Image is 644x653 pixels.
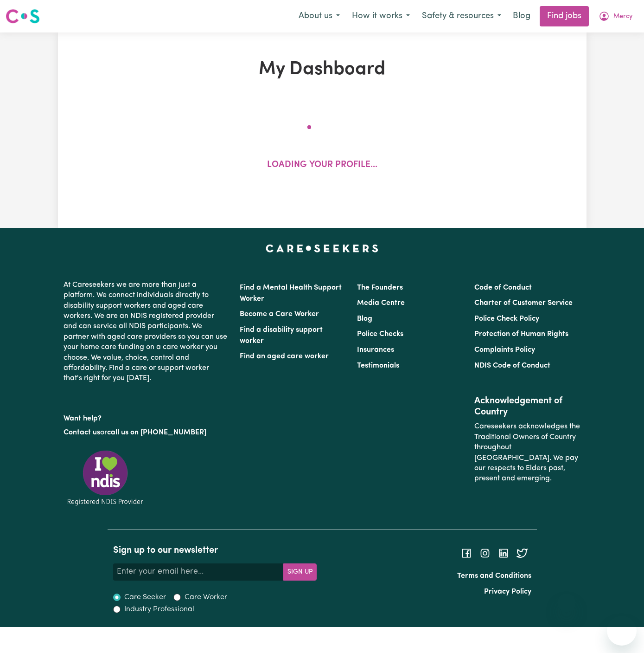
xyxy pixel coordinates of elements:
[107,429,206,436] a: call us on [PHONE_NUMBER]
[283,563,317,580] button: Subscribe
[357,362,399,369] a: Testimonials
[474,362,550,369] a: NDIS Code of Conduct
[64,276,229,388] p: At Careseekers we are more than just a platform. We connect individuals directly to disability su...
[240,326,323,345] a: Find a disability support worker
[64,424,229,441] p: or
[613,12,632,22] span: Mercy
[474,315,539,323] a: Police Check Policy
[357,315,372,323] a: Blog
[266,245,378,252] a: Careseekers home page
[6,6,40,27] a: Careseekers logo
[357,299,405,307] a: Media Centre
[474,284,532,291] a: Code of Conduct
[6,8,40,25] img: Careseekers logo
[357,284,403,291] a: The Founders
[498,549,509,556] a: Follow Careseekers on LinkedIn
[457,572,531,580] a: Terms and Conditions
[113,545,317,556] h2: Sign up to our newsletter
[64,410,229,424] p: Want help?
[474,299,573,307] a: Charter of Customer Service
[474,395,580,418] h2: Acknowledgement of Country
[64,429,100,436] a: Contact us
[185,592,227,603] label: Care Worker
[607,616,637,646] iframe: Button to launch messaging window
[64,449,147,507] img: Registered NDIS provider
[293,6,346,26] button: About us
[240,310,319,318] a: Become a Care Worker
[152,58,493,81] h1: My Dashboard
[516,549,528,556] a: Follow Careseekers on Twitter
[346,6,416,26] button: How it works
[461,549,472,556] a: Follow Careseekers on Facebook
[484,588,531,595] a: Privacy Policy
[357,330,403,338] a: Police Checks
[474,418,580,487] p: Careseekers acknowledges the Traditional Owners of Country throughout [GEOGRAPHIC_DATA]. We pay o...
[240,284,342,303] a: Find a Mental Health Support Worker
[474,330,568,338] a: Protection of Human Rights
[113,563,284,580] input: Enter your email here...
[507,6,536,26] a: Blog
[240,353,329,360] a: Find an aged care worker
[267,159,377,172] p: Loading your profile...
[474,346,535,354] a: Complaints Policy
[124,604,194,615] label: Industry Professional
[357,346,394,354] a: Insurances
[479,549,491,556] a: Follow Careseekers on Instagram
[540,6,589,26] a: Find jobs
[124,592,166,603] label: Care Seeker
[416,6,507,26] button: Safety & resources
[557,594,576,612] iframe: Close message
[593,6,638,26] button: My Account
